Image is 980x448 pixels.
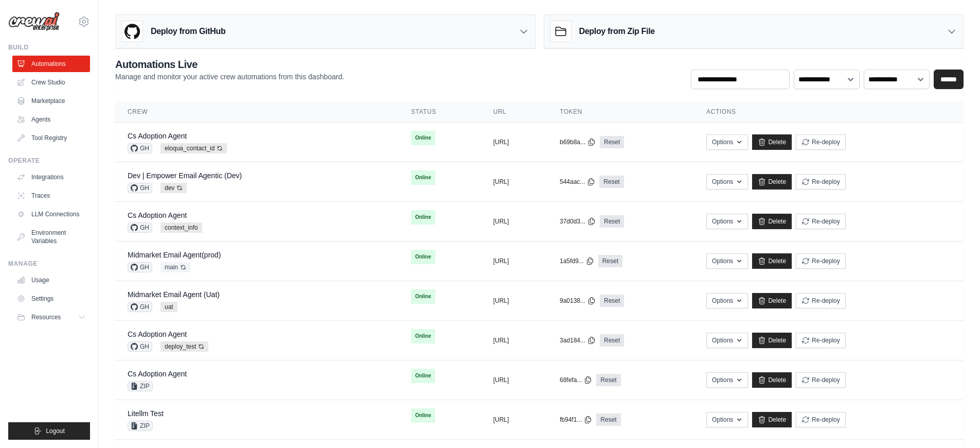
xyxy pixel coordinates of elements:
[161,302,177,312] span: uat
[752,214,792,229] a: Delete
[8,43,90,51] div: Build
[161,341,208,352] span: deploy_test
[796,134,846,150] button: Re-deploy
[151,25,225,38] h3: Deploy from GitHub
[12,111,90,128] a: Agents
[796,372,846,388] button: Re-deploy
[752,253,792,269] a: Delete
[161,143,227,153] span: eloqua_contact_id
[560,257,594,265] button: 1a5fd9...
[12,130,90,146] a: Tool Registry
[411,329,435,343] span: Online
[128,132,187,140] a: Cs Adoption Agent
[8,12,60,31] img: Logo
[115,72,344,82] p: Manage and monitor your active crew automations from this dashboard.
[599,176,623,188] a: Reset
[411,170,435,185] span: Online
[115,101,399,123] th: Crew
[560,416,592,424] button: fb94f1...
[752,174,792,189] a: Delete
[596,413,620,426] a: Reset
[796,333,846,348] button: Re-deploy
[128,211,187,219] a: Cs Adoption Agent
[411,250,435,264] span: Online
[560,138,596,146] button: b69b8a...
[12,169,90,185] a: Integrations
[12,93,90,109] a: Marketplace
[128,330,187,338] a: Cs Adoption Agent
[411,408,435,423] span: Online
[128,341,152,352] span: GH
[128,421,153,431] span: ZIP
[706,293,748,308] button: Options
[128,290,220,299] a: Midmarket Email Agent (Uat)
[796,174,846,189] button: Re-deploy
[796,253,846,269] button: Re-deploy
[128,183,152,193] span: GH
[12,272,90,288] a: Usage
[128,409,164,418] a: Litellm Test
[8,157,90,165] div: Operate
[706,372,748,388] button: Options
[411,369,435,383] span: Online
[411,289,435,304] span: Online
[706,214,748,229] button: Options
[752,293,792,308] a: Delete
[46,427,65,435] span: Logout
[128,222,152,233] span: GH
[752,372,792,388] a: Delete
[128,171,242,180] a: Dev | Empower Email Agentic (Dev)
[128,381,153,391] span: ZIP
[12,206,90,222] a: LLM Connections
[706,253,748,269] button: Options
[596,374,620,386] a: Reset
[411,131,435,145] span: Online
[706,412,748,427] button: Options
[706,134,748,150] button: Options
[560,178,595,186] button: 544aac...
[796,214,846,229] button: Re-deploy
[12,187,90,204] a: Traces
[560,336,596,344] button: 3ad184...
[128,370,187,378] a: Cs Adoption Agent
[12,56,90,72] a: Automations
[128,251,221,259] a: Midmarket Email Agent(prod)
[560,376,592,384] button: 68fefa...
[12,309,90,325] button: Resources
[12,74,90,91] a: Crew Studio
[600,295,624,307] a: Reset
[122,21,142,42] img: GitHub Logo
[560,217,596,226] button: 37d0d3...
[128,143,152,153] span: GH
[706,174,748,189] button: Options
[31,313,61,321] span: Resources
[579,25,655,38] h3: Deploy from Zip File
[600,215,624,228] a: Reset
[694,101,964,123] th: Actions
[796,412,846,427] button: Re-deploy
[547,101,694,123] th: Token
[598,255,622,267] a: Reset
[752,412,792,427] a: Delete
[411,210,435,225] span: Online
[399,101,481,123] th: Status
[752,134,792,150] a: Delete
[12,225,90,249] a: Environment Variables
[115,57,344,72] h2: Automations Live
[128,302,152,312] span: GH
[560,297,596,305] button: 9a0138...
[161,262,190,272] span: main
[12,290,90,307] a: Settings
[481,101,547,123] th: URL
[128,262,152,272] span: GH
[8,422,90,440] button: Logout
[161,222,202,233] span: context_info
[752,333,792,348] a: Delete
[161,183,187,193] span: dev
[600,136,624,148] a: Reset
[706,333,748,348] button: Options
[600,334,624,347] a: Reset
[8,260,90,268] div: Manage
[796,293,846,308] button: Re-deploy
